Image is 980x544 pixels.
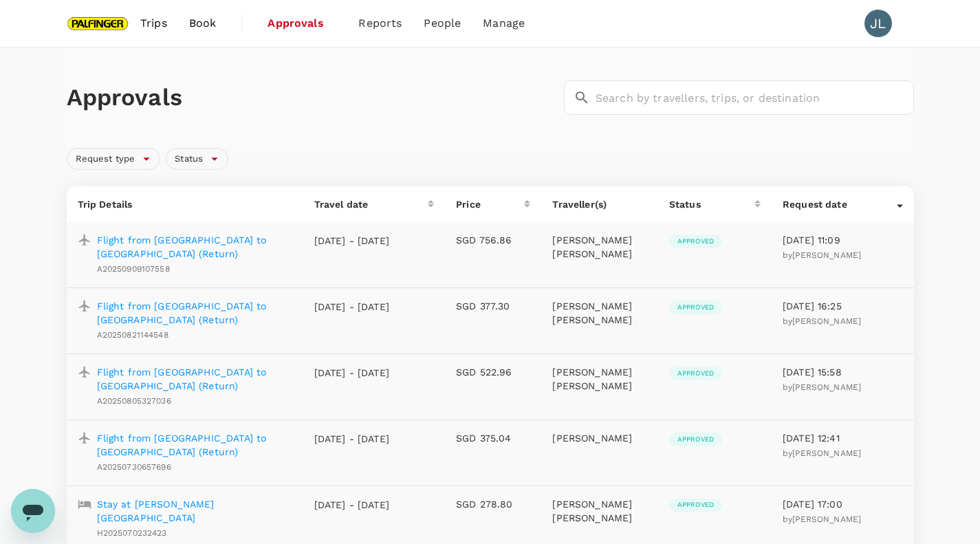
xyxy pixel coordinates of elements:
p: [PERSON_NAME] [552,431,646,445]
p: [DATE] - [DATE] [314,432,390,446]
input: Search by travellers, trips, or destination [596,80,914,115]
span: by [783,448,861,458]
span: Approved [669,435,722,444]
a: Flight from [GEOGRAPHIC_DATA] to [GEOGRAPHIC_DATA] (Return) [97,299,292,327]
p: SGD 375.04 [456,431,530,445]
p: [DATE] 16:25 [783,299,903,313]
span: by [783,316,861,326]
p: SGD 522.96 [456,365,530,379]
span: A20250909107558 [97,264,170,274]
span: A20250805327036 [97,396,171,406]
div: Request type [67,148,161,170]
p: [PERSON_NAME] [PERSON_NAME] [552,497,646,525]
span: [PERSON_NAME] [792,514,861,524]
p: [DATE] 12:41 [783,431,903,445]
div: Price [456,197,524,211]
p: [PERSON_NAME] [PERSON_NAME] [552,233,646,261]
span: [PERSON_NAME] [792,316,861,326]
p: Traveller(s) [552,197,646,211]
h1: Approvals [67,83,558,112]
span: A20250730657696 [97,462,171,472]
a: Flight from [GEOGRAPHIC_DATA] to [GEOGRAPHIC_DATA] (Return) [97,233,292,261]
div: Status [669,197,754,211]
p: SGD 278.80 [456,497,530,511]
span: Approved [669,237,722,246]
span: People [424,15,461,32]
p: [DATE] 15:58 [783,365,903,379]
iframe: Button to launch messaging window [11,489,55,533]
a: Flight from [GEOGRAPHIC_DATA] to [GEOGRAPHIC_DATA] (Return) [97,431,292,459]
span: Trips [140,15,167,32]
span: H2025070232423 [97,528,167,538]
div: Status [166,148,228,170]
span: Book [189,15,217,32]
span: Status [166,153,211,166]
span: A20250821144548 [97,330,168,340]
p: [DATE] - [DATE] [314,498,390,512]
span: Approved [669,369,722,378]
div: JL [864,10,892,37]
span: Approved [669,303,722,312]
span: Request type [67,153,144,166]
p: [PERSON_NAME] [PERSON_NAME] [552,299,646,327]
p: SGD 377.30 [456,299,530,313]
span: Approvals [268,15,336,32]
span: Reports [358,15,402,32]
div: Travel date [314,197,428,211]
div: Request date [783,197,897,211]
p: [DATE] 17:00 [783,497,903,511]
p: [DATE] - [DATE] [314,366,390,380]
span: by [783,250,861,260]
a: Stay at [PERSON_NAME][GEOGRAPHIC_DATA] [97,497,292,525]
span: Approved [669,500,722,510]
p: [DATE] - [DATE] [314,234,390,248]
a: Flight from [GEOGRAPHIC_DATA] to [GEOGRAPHIC_DATA] (Return) [97,365,292,393]
p: [DATE] - [DATE] [314,300,390,314]
span: Manage [483,15,525,32]
p: SGD 756.86 [456,233,530,247]
p: [DATE] 11:09 [783,233,903,247]
span: [PERSON_NAME] [792,250,861,260]
span: [PERSON_NAME] [792,382,861,392]
p: [PERSON_NAME] [PERSON_NAME] [552,365,646,393]
span: [PERSON_NAME] [792,448,861,458]
img: Palfinger Asia Pacific Pte Ltd [67,8,130,39]
span: by [783,382,861,392]
span: by [783,514,861,524]
p: Trip Details [78,197,292,211]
